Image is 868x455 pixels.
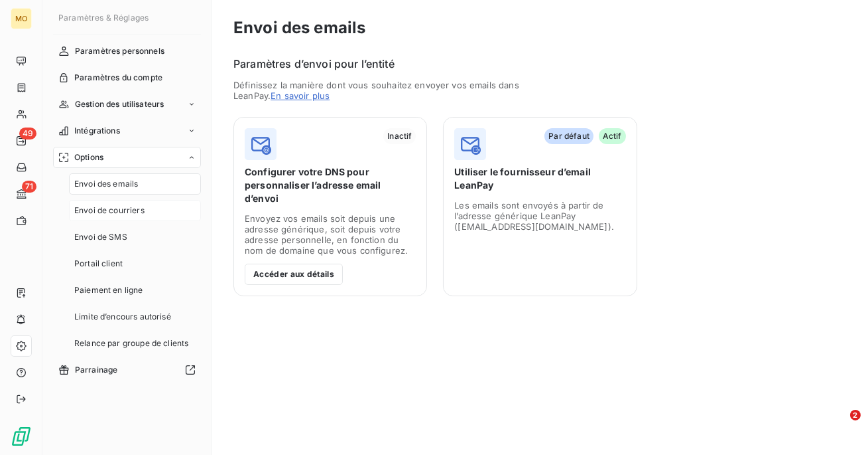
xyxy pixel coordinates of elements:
a: Envoi de SMS [69,227,201,248]
span: Parrainage [75,364,118,376]
span: Limite d’encours autorisé [74,311,171,323]
a: Envoi de courriers [69,200,201,221]
a: Relance par groupe de clients [69,333,201,354]
span: Par défaut [544,128,593,144]
span: 71 [22,181,36,193]
div: MO [11,8,32,29]
a: Limite d’encours autorisé [69,306,201,327]
a: Paiement en ligne [69,280,201,301]
a: Intégrations [53,120,201,141]
span: Relance par groupe de clients [74,337,188,349]
span: Intégrations [74,125,120,137]
span: Paramètres du compte [74,72,162,84]
span: 2 [850,410,861,420]
span: Paiement en ligne [74,284,143,296]
img: Logo LeanPay [11,426,32,447]
span: Envoyez vos emails soit depuis une adresse générique, soit depuis votre adresse personnelle, en f... [245,213,416,256]
span: Gestion des utilisateurs [75,98,164,110]
span: Options [74,151,103,163]
a: 71 [11,183,31,205]
span: Configurer votre DNS pour personnaliser l’adresse email d’envoi [245,165,416,205]
h6: Paramètres d’envoi pour l’entité [233,56,847,72]
span: Paramètres personnels [75,45,164,57]
span: Utiliser le fournisseur d’email LeanPay [454,165,625,192]
span: Portail client [74,258,123,270]
a: Paramètres du compte [53,67,201,88]
a: Parrainage [53,359,201,381]
span: Actif [599,128,626,144]
a: Portail client [69,253,201,274]
span: Paramètres & Réglages [58,13,149,23]
span: Envoi des emails [74,178,138,190]
a: En savoir plus [271,90,330,101]
a: OptionsEnvoi des emailsEnvoi de courriersEnvoi de SMSPortail clientPaiement en ligneLimite d’enco... [53,147,201,354]
a: Envoi des emails [69,173,201,195]
span: Envoi de SMS [74,231,127,243]
span: Définissez la manière dont vous souhaitez envoyer vos emails dans LeanPay. [233,80,532,101]
a: 49 [11,130,31,151]
a: Paramètres personnels [53,41,201,62]
h3: Envoi des emails [233,16,847,40]
span: Inactif [383,128,416,144]
span: Envoi de courriers [74,205,145,217]
button: Accéder aux détails [245,264,343,285]
a: Gestion des utilisateurs [53,94,201,115]
span: 49 [19,128,36,139]
span: Les emails sont envoyés à partir de l’adresse générique LeanPay ([EMAIL_ADDRESS][DOMAIN_NAME]). [454,200,625,232]
iframe: Intercom live chat [823,410,855,442]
